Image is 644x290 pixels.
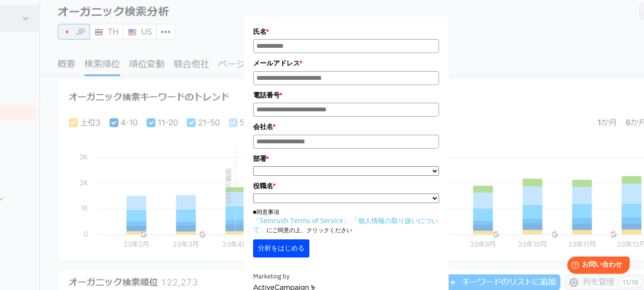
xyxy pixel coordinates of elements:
[253,216,350,225] a: 「Semrush Terms of Service」
[253,153,439,164] label: 部署
[253,208,439,235] p: ■同意事項 にご同意の上、クリックください
[253,26,439,37] label: 氏名
[253,181,439,191] label: 役職名
[253,121,439,132] label: 会社名
[559,253,634,279] iframe: Help widget launcher
[253,239,309,258] button: 分析をはじめる
[253,272,439,282] div: Marketing by
[253,58,439,68] label: メールアドレス
[253,90,439,100] label: 電話番号
[253,216,438,234] a: 「個人情報の取り扱いについて」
